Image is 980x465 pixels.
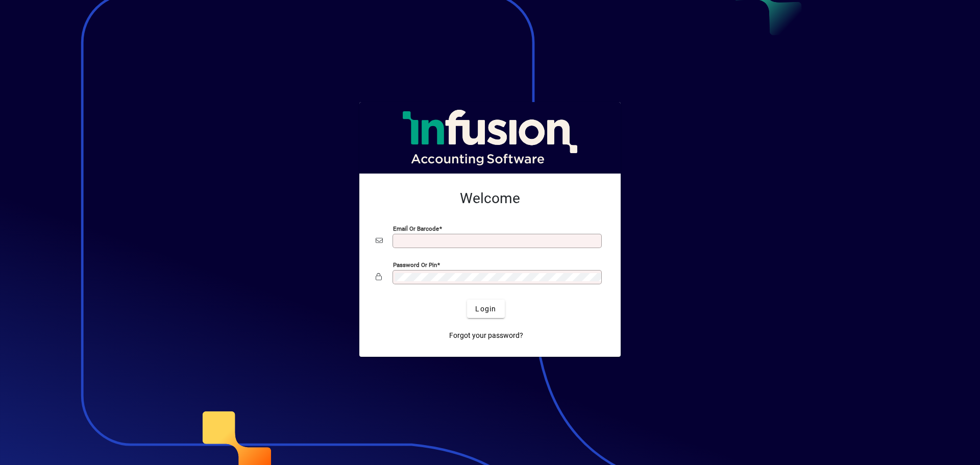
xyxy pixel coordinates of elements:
[467,300,504,318] button: Login
[449,330,523,341] span: Forgot your password?
[445,326,527,345] a: Forgot your password?
[393,225,439,232] mat-label: Email or Barcode
[376,190,604,207] h2: Welcome
[393,261,437,268] mat-label: Password or Pin
[475,304,496,314] span: Login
